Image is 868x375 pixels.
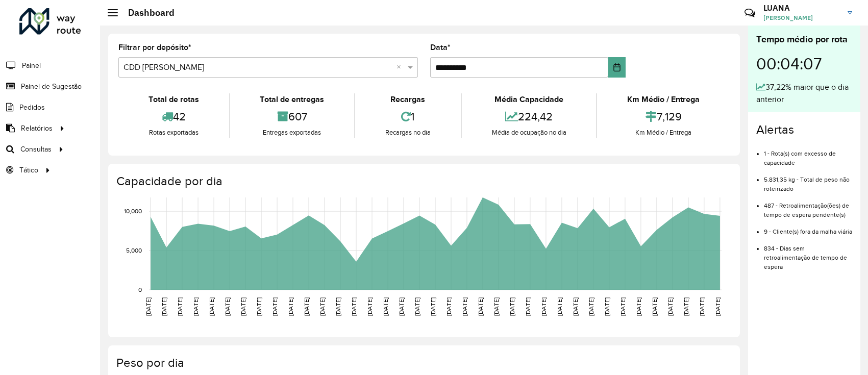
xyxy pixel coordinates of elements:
[287,297,294,316] text: [DATE]
[600,128,727,138] div: Km Médio / Entrega
[540,297,547,316] text: [DATE]
[525,297,531,316] text: [DATE]
[121,128,227,138] div: Rotas exportadas
[382,297,389,316] text: [DATE]
[358,106,458,128] div: 1
[224,297,231,316] text: [DATE]
[764,167,852,193] li: 5.831,35 kg - Total de peso não roteirizado
[116,174,730,189] h4: Capacidade por dia
[20,144,52,155] span: Consultas
[351,297,357,316] text: [DATE]
[572,297,579,316] text: [DATE]
[396,61,405,73] span: Clear all
[464,106,594,128] div: 224,42
[764,236,852,271] li: 834 - Dias sem retroalimentação de tempo de espera
[756,33,852,46] div: Tempo médio por rota
[635,297,642,316] text: [DATE]
[430,41,451,54] label: Data
[477,297,484,316] text: [DATE]
[366,297,373,316] text: [DATE]
[177,297,183,316] text: [DATE]
[126,247,142,254] text: 5,000
[121,106,227,128] div: 42
[303,297,310,316] text: [DATE]
[445,297,452,316] text: [DATE]
[256,297,262,316] text: [DATE]
[699,297,705,316] text: [DATE]
[764,219,852,236] li: 9 - Cliente(s) fora da malha viária
[208,297,215,316] text: [DATE]
[21,123,53,134] span: Relatórios
[764,141,852,167] li: 1 - Rota(s) com excesso de capacidade
[430,297,436,316] text: [DATE]
[604,297,610,316] text: [DATE]
[138,286,142,293] text: 0
[19,165,38,176] span: Tático
[464,128,594,138] div: Média de ocupação no dia
[398,297,405,316] text: [DATE]
[763,13,840,22] span: [PERSON_NAME]
[739,2,761,24] a: Contato Rápido
[271,297,278,316] text: [DATE]
[461,297,468,316] text: [DATE]
[121,93,227,106] div: Total de rotas
[118,7,175,18] h2: Dashboard
[124,208,142,214] text: 10,000
[756,81,852,106] div: 37,22% maior que o dia anterior
[619,297,626,316] text: [DATE]
[756,46,852,81] div: 00:04:07
[319,297,326,316] text: [DATE]
[600,93,727,106] div: Km Médio / Entrega
[714,297,721,316] text: [DATE]
[192,297,199,316] text: [DATE]
[21,81,82,92] span: Painel de Sugestão
[756,122,852,137] h4: Alertas
[358,93,458,106] div: Recargas
[651,297,658,316] text: [DATE]
[509,297,515,316] text: [DATE]
[22,60,41,71] span: Painel
[667,297,674,316] text: [DATE]
[358,128,458,138] div: Recargas no dia
[118,41,191,54] label: Filtrar por depósito
[763,3,840,13] h3: LUANA
[556,297,563,316] text: [DATE]
[233,93,352,106] div: Total de entregas
[764,193,852,219] li: 487 - Retroalimentação(ões) de tempo de espera pendente(s)
[19,102,45,113] span: Pedidos
[335,297,341,316] text: [DATE]
[414,297,420,316] text: [DATE]
[145,297,152,316] text: [DATE]
[608,57,626,78] button: Choose Date
[161,297,167,316] text: [DATE]
[493,297,500,316] text: [DATE]
[240,297,246,316] text: [DATE]
[233,106,352,128] div: 607
[683,297,689,316] text: [DATE]
[600,106,727,128] div: 7,129
[464,93,594,106] div: Média Capacidade
[588,297,594,316] text: [DATE]
[116,356,730,370] h4: Peso por dia
[233,128,352,138] div: Entregas exportadas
